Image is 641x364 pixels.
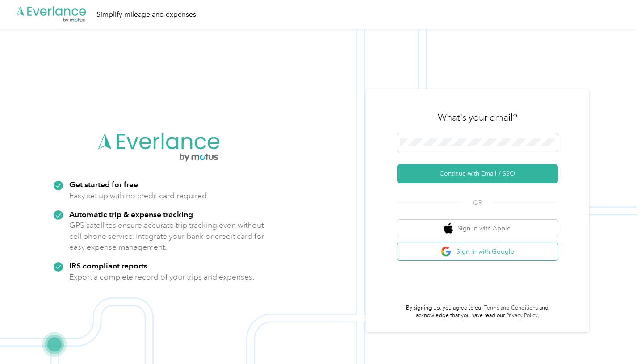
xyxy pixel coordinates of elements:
strong: IRS compliant reports [69,261,147,270]
div: Simplify mileage and expenses [96,9,196,20]
span: OR [462,198,493,207]
p: GPS satellites ensure accurate trip tracking even without cell phone service. Integrate your bank... [69,220,264,253]
strong: Get started for free [69,180,138,189]
img: google logo [441,246,452,257]
a: Privacy Policy [506,312,538,319]
strong: Automatic trip & expense tracking [69,209,193,219]
button: google logoSign in with Google [397,243,558,260]
button: apple logoSign in with Apple [397,220,558,237]
a: Terms and Conditions [484,305,538,311]
h3: What's your email? [438,111,517,124]
button: Continue with Email / SSO [397,164,558,183]
p: Export a complete record of your trips and expenses. [69,272,254,283]
img: apple logo [444,223,453,234]
p: Easy set up with no credit card required [69,190,207,201]
p: By signing up, you agree to our and acknowledge that you have read our . [397,304,558,320]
